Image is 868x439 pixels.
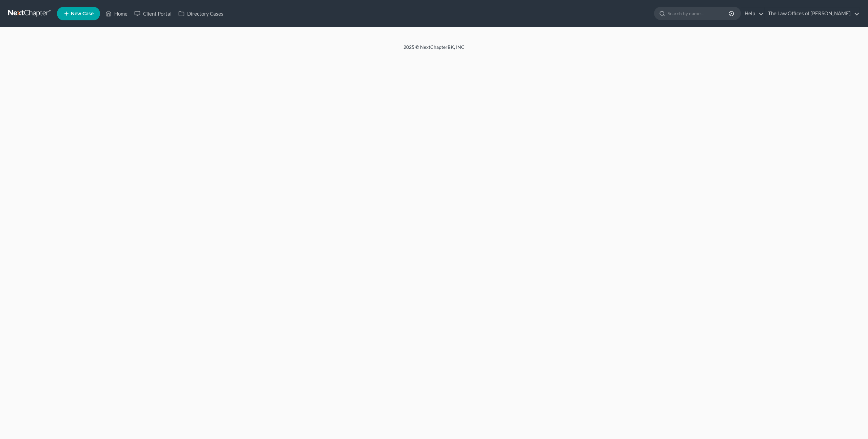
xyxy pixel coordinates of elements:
a: The Law Offices of [PERSON_NAME] [765,7,860,20]
input: Search by name... [668,7,730,20]
a: Directory Cases [175,7,227,20]
a: Client Portal [131,7,175,20]
a: Home [102,7,131,20]
a: Help [741,7,764,20]
div: 2025 © NextChapterBK, INC [241,44,627,56]
span: New Case [71,11,94,16]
